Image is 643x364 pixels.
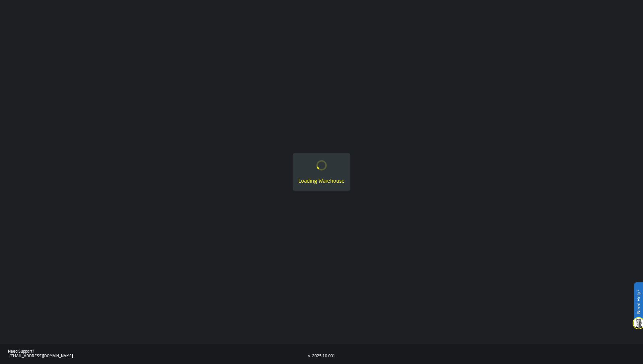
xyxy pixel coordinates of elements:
[298,177,345,185] div: Loading Warehouse
[312,354,335,359] div: 2025.10.001
[8,349,308,359] a: Need Support?[EMAIL_ADDRESS][DOMAIN_NAME]
[308,354,311,359] div: v.
[8,349,308,354] div: Need Support?
[9,354,308,359] div: [EMAIL_ADDRESS][DOMAIN_NAME]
